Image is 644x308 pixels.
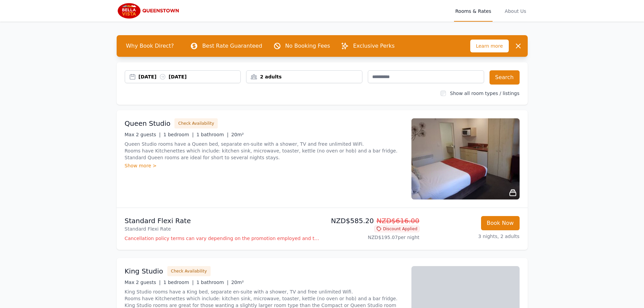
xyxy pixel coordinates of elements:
[163,280,194,285] span: 1 bedroom |
[425,233,520,240] p: 3 nights, 2 adults
[374,226,420,232] span: Discount Applied
[163,132,194,137] span: 1 bedroom |
[325,216,420,226] p: NZD$585.20
[125,266,163,276] h3: King Studio
[125,216,319,226] p: Standard Flexi Rate
[125,235,319,242] p: Cancellation policy terms can vary depending on the promotion employed and the time of stay of th...
[470,40,509,52] span: Learn more
[125,132,161,137] span: Max 2 guests |
[125,226,319,232] p: Standard Flexi Rate
[125,141,403,161] p: Queen Studio rooms have a Queen bed, separate en-suite with a shower, TV and free unlimited WiFi....
[246,73,362,80] div: 2 adults
[167,266,211,276] button: Check Availability
[196,280,229,285] span: 1 bathroom |
[353,42,395,50] p: Exclusive Perks
[125,162,403,169] div: Show more >
[231,280,244,285] span: 20m²
[125,119,171,128] h3: Queen Studio
[117,3,182,19] img: Bella Vista Queenstown
[377,217,420,225] span: NZD$616.00
[121,39,180,53] span: Why Book Direct?
[202,42,262,50] p: Best Rate Guaranteed
[231,132,244,137] span: 20m²
[125,280,161,285] span: Max 2 guests |
[285,42,330,50] p: No Booking Fees
[450,91,519,96] label: Show all room types / listings
[490,70,520,85] button: Search
[196,132,229,137] span: 1 bathroom |
[174,118,218,128] button: Check Availability
[481,216,520,230] button: Book Now
[325,234,420,241] p: NZD$195.07 per night
[139,73,241,80] div: [DATE] [DATE]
